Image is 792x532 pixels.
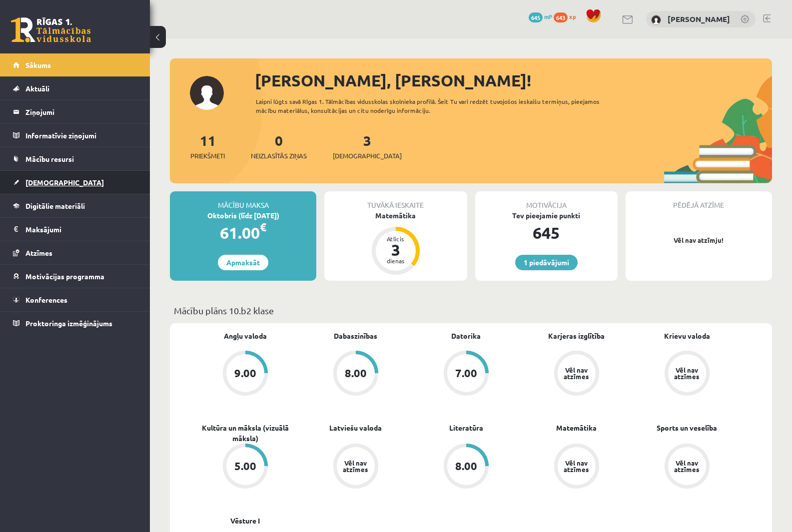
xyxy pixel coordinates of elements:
span: xp [569,12,576,20]
a: 643 xp [554,12,581,20]
a: 5.00 [190,444,300,491]
a: 8.00 [300,351,411,398]
p: Mācību plāns 10.b2 klase [174,304,768,317]
span: [DEMOGRAPHIC_DATA] [333,151,402,161]
a: Aktuāli [13,77,137,100]
span: Atzīmes [25,248,52,257]
span: Proktoringa izmēģinājums [25,319,112,328]
div: Vēl nav atzīmes [673,460,701,473]
a: Maksājumi [13,218,137,241]
div: Tuvākā ieskaite [324,191,467,210]
a: Datorika [451,331,481,341]
a: Motivācijas programma [13,265,137,288]
a: Vēl nav atzīmes [632,351,742,398]
a: Vēl nav atzīmes [521,444,632,491]
a: Atzīmes [13,241,137,264]
a: 645 mP [529,12,552,20]
a: Literatūra [449,423,483,433]
a: Vēl nav atzīmes [300,444,411,491]
div: Vēl nav atzīmes [342,460,370,473]
a: Digitālie materiāli [13,194,137,217]
div: Laipni lūgts savā Rīgas 1. Tālmācības vidusskolas skolnieka profilā. Šeit Tu vari redzēt tuvojošo... [256,97,617,115]
div: 5.00 [234,461,256,472]
a: Matemātika Atlicis 3 dienas [324,210,467,276]
a: Vēl nav atzīmes [521,351,632,398]
a: Matemātika [556,423,597,433]
a: 11Priekšmeti [190,131,225,161]
a: Dabaszinības [334,331,377,341]
a: 0Neizlasītās ziņas [251,131,307,161]
div: Pēdējā atzīme [626,191,772,210]
a: Proktoringa izmēģinājums [13,312,137,335]
div: 645 [475,221,618,245]
div: 7.00 [455,368,477,379]
div: Motivācija [475,191,618,210]
a: Rīgas 1. Tālmācības vidusskola [11,17,91,42]
a: [PERSON_NAME] [668,14,730,24]
legend: Informatīvie ziņojumi [25,124,137,147]
img: Deivids Gregors Zeile [651,15,661,25]
span: Digitālie materiāli [25,201,85,210]
a: Mācību resursi [13,147,137,170]
span: mP [544,12,552,20]
div: 9.00 [234,368,256,379]
a: Karjeras izglītība [548,331,605,341]
a: Apmaksāt [218,255,268,270]
a: Kultūra un māksla (vizuālā māksla) [190,423,300,444]
div: Vēl nav atzīmes [673,367,701,380]
a: 8.00 [411,444,521,491]
span: 645 [529,12,543,22]
div: Mācību maksa [170,191,316,210]
div: [PERSON_NAME], [PERSON_NAME]! [255,68,772,92]
a: 3[DEMOGRAPHIC_DATA] [333,131,402,161]
a: Krievu valoda [664,331,710,341]
div: Vēl nav atzīmes [563,460,591,473]
span: Neizlasītās ziņas [251,151,307,161]
a: Latviešu valoda [329,423,382,433]
div: Tev pieejamie punkti [475,210,618,221]
legend: Maksājumi [25,218,137,241]
a: [DEMOGRAPHIC_DATA] [13,171,137,194]
span: Sākums [25,60,51,69]
div: Vēl nav atzīmes [563,367,591,380]
legend: Ziņojumi [25,100,137,123]
p: Vēl nav atzīmju! [631,235,767,245]
div: 8.00 [455,461,477,472]
span: Konferences [25,295,67,304]
a: Konferences [13,288,137,311]
a: Sākums [13,53,137,76]
span: € [260,220,266,234]
div: dienas [381,258,411,264]
div: 61.00 [170,221,316,245]
a: 7.00 [411,351,521,398]
a: 1 piedāvājumi [515,255,578,270]
a: Sports un veselība [657,423,717,433]
span: 643 [554,12,568,22]
a: Informatīvie ziņojumi [13,124,137,147]
span: Aktuāli [25,84,49,93]
a: 9.00 [190,351,300,398]
span: [DEMOGRAPHIC_DATA] [25,178,104,187]
a: Ziņojumi [13,100,137,123]
a: Angļu valoda [224,331,267,341]
span: Motivācijas programma [25,272,104,281]
a: Vēl nav atzīmes [632,444,742,491]
div: Matemātika [324,210,467,221]
span: Priekšmeti [190,151,225,161]
span: Mācību resursi [25,154,74,163]
div: Atlicis [381,236,411,242]
div: Oktobris (līdz [DATE]) [170,210,316,221]
div: 3 [381,242,411,258]
div: 8.00 [345,368,367,379]
a: Vēsture I [230,516,260,526]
